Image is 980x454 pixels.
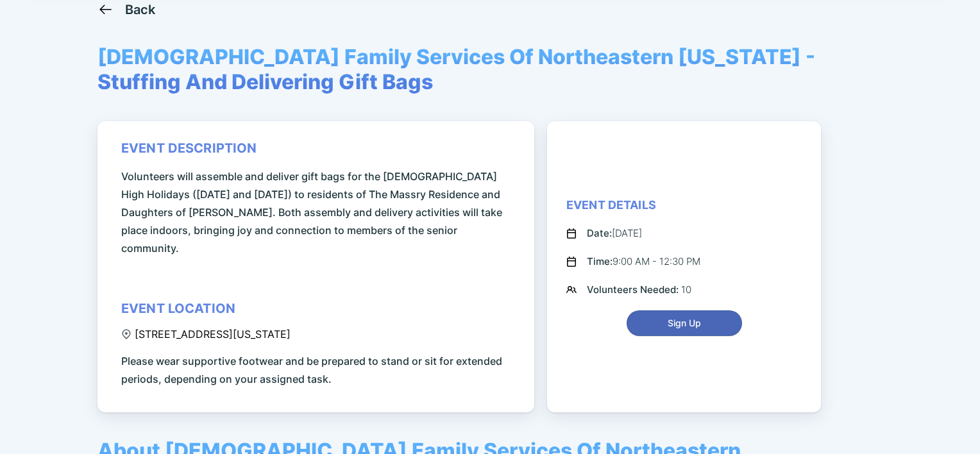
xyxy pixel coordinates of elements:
div: [DATE] [587,226,642,241]
div: 10 [587,282,691,298]
span: Sign Up [668,317,701,330]
div: event description [121,140,257,156]
div: Event Details [566,198,656,213]
span: Volunteers Needed: [587,283,681,296]
span: [DEMOGRAPHIC_DATA] Family Services Of Northeastern [US_STATE] - Stuffing And Delivering Gift Bags [97,44,883,94]
button: Sign Up [627,310,742,336]
span: Volunteers will assemble and deliver gift bags for the [DEMOGRAPHIC_DATA] High Holidays ([DATE] a... [121,167,515,257]
div: 9:00 AM - 12:30 PM [587,254,700,269]
div: event location [121,301,235,316]
span: Please wear supportive footwear and be prepared to stand or sit for extended periods, depending o... [121,352,515,388]
div: [STREET_ADDRESS][US_STATE] [121,328,291,340]
span: Time: [587,255,612,267]
div: Back [125,2,156,17]
span: Date: [587,227,612,239]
